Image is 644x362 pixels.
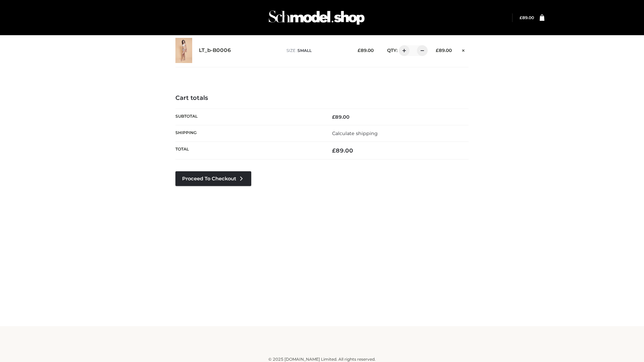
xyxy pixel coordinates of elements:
a: Remove this item [459,45,469,54]
a: Calculate shipping [332,130,378,136]
bdi: 89.00 [332,114,350,120]
img: LT_b-B0006 - SMALL [175,38,192,63]
bdi: 89.00 [332,147,353,154]
h4: Cart totals [175,95,469,102]
span: £ [520,15,522,20]
span: £ [332,147,336,154]
th: Shipping [175,125,322,141]
a: Proceed to Checkout [175,171,251,186]
span: £ [358,48,361,53]
a: £89.00 [520,15,534,20]
span: SMALL [298,48,312,53]
img: Schmodel Admin 964 [266,4,367,31]
bdi: 89.00 [520,15,534,20]
div: QTY: [380,45,425,56]
span: £ [332,114,335,120]
bdi: 89.00 [358,48,374,53]
bdi: 89.00 [436,48,452,53]
th: Subtotal [175,109,322,125]
th: Total [175,142,322,160]
span: £ [436,48,439,53]
p: size : [286,48,347,54]
a: LT_b-B0006 [199,47,231,54]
